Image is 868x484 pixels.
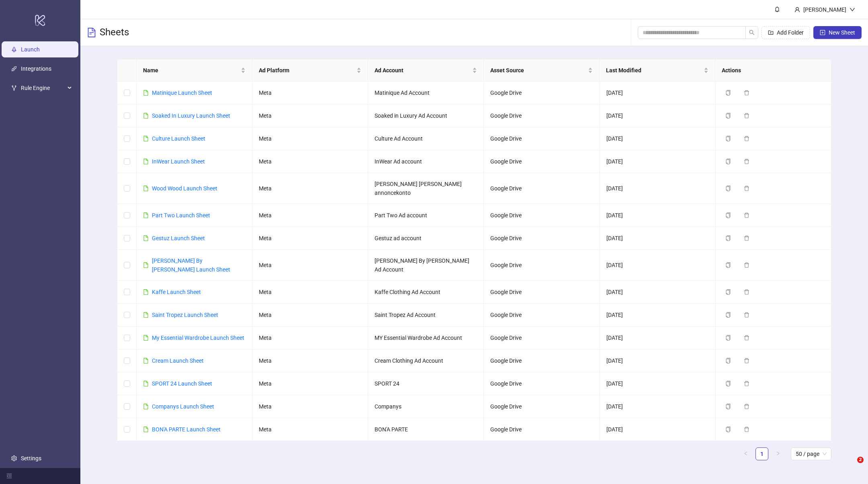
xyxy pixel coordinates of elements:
[152,380,212,387] a: SPORT 24 Launch Sheet
[137,59,252,82] th: Name
[600,104,716,127] td: [DATE]
[484,204,600,227] td: Google Drive
[368,204,484,227] td: Part Two Ad account
[794,7,800,12] span: user
[600,227,716,250] td: [DATE]
[725,335,731,341] span: copy
[744,235,749,241] span: delete
[744,262,749,268] span: delete
[749,30,755,35] span: search
[252,127,368,150] td: Meta
[600,82,716,104] td: [DATE]
[252,173,368,204] td: Meta
[143,262,149,268] span: file
[143,289,149,295] span: file
[252,227,368,250] td: Meta
[368,372,484,395] td: SPORT 24
[252,281,368,304] td: Meta
[152,235,205,241] a: Gestuz Launch Sheet
[484,59,600,82] th: Asset Source
[152,135,205,142] a: Culture Launch Sheet
[368,127,484,150] td: Culture Ad Account
[484,150,600,173] td: Google Drive
[772,447,784,460] button: right
[484,395,600,418] td: Google Drive
[774,6,780,12] span: bell
[776,451,780,456] span: right
[368,150,484,173] td: InWear Ad account
[600,327,716,349] td: [DATE]
[152,185,217,192] a: Wood Wood Launch Sheet
[100,26,129,39] h3: Sheets
[368,304,484,327] td: Saint Tropez Ad Account
[21,65,51,72] a: Integrations
[600,418,716,441] td: [DATE]
[152,335,244,341] a: My Essential Wardrobe Launch Sheet
[813,26,862,39] button: New Sheet
[484,104,600,127] td: Google Drive
[768,30,774,35] span: folder-add
[739,447,752,460] li: Previous Page
[600,150,716,173] td: [DATE]
[484,372,600,395] td: Google Drive
[756,448,768,460] a: 1
[252,327,368,349] td: Meta
[143,404,149,409] span: file
[600,372,716,395] td: [DATE]
[725,186,731,191] span: copy
[484,82,600,104] td: Google Drive
[252,349,368,372] td: Meta
[796,448,827,460] span: 50 / page
[143,335,149,341] span: file
[252,104,368,127] td: Meta
[152,426,221,433] a: BON'A PARTE Launch Sheet
[829,29,855,36] span: New Sheet
[87,28,96,37] span: file-text
[143,90,149,96] span: file
[725,289,731,295] span: copy
[375,66,471,75] span: Ad Account
[600,349,716,372] td: [DATE]
[725,312,731,318] span: copy
[368,104,484,127] td: Soaked in Luxury Ad Account
[11,85,17,91] span: fork
[143,312,149,318] span: file
[744,159,749,164] span: delete
[252,372,368,395] td: Meta
[600,395,716,418] td: [DATE]
[744,404,749,409] span: delete
[744,335,749,341] span: delete
[484,281,600,304] td: Google Drive
[725,113,731,118] span: copy
[143,186,149,191] span: file
[490,66,586,75] span: Asset Source
[744,289,749,295] span: delete
[143,113,149,118] span: file
[484,250,600,281] td: Google Drive
[841,457,860,476] iframe: Intercom live chat
[606,66,702,75] span: Last Modified
[21,80,65,96] span: Rule Engine
[743,451,748,456] span: left
[777,29,804,36] span: Add Folder
[368,250,484,281] td: [PERSON_NAME] By [PERSON_NAME] Ad Account
[368,418,484,441] td: BON'A PARTE
[152,312,218,318] a: Saint Tropez Launch Sheet
[744,90,749,96] span: delete
[368,349,484,372] td: Cream Clothing Ad Account
[368,173,484,204] td: [PERSON_NAME] [PERSON_NAME] annoncekonto
[252,395,368,418] td: Meta
[484,173,600,204] td: Google Drive
[744,427,749,432] span: delete
[725,159,731,164] span: copy
[484,349,600,372] td: Google Drive
[152,289,201,295] a: Kaffe Launch Sheet
[252,82,368,104] td: Meta
[744,186,749,191] span: delete
[152,212,210,219] a: Part Two Launch Sheet
[725,381,731,386] span: copy
[484,304,600,327] td: Google Drive
[368,59,484,82] th: Ad Account
[484,127,600,150] td: Google Drive
[143,212,149,218] span: file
